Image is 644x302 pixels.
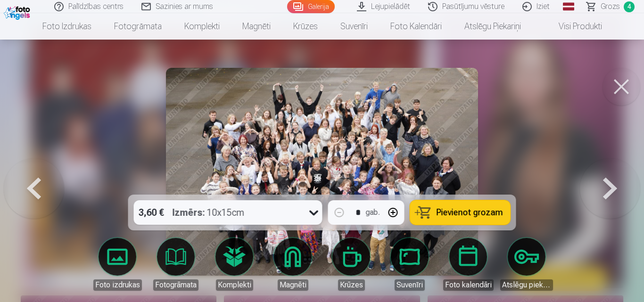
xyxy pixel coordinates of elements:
div: Krūzes [338,279,365,291]
a: Foto izdrukas [31,13,103,40]
div: Magnēti [278,279,308,291]
a: Suvenīri [329,13,379,40]
a: Fotogrāmata [103,13,173,40]
a: Visi produkti [532,13,613,40]
a: Fotogrāmata [149,238,202,291]
div: Komplekti [216,279,253,291]
a: Foto kalendāri [379,13,453,40]
div: Foto izdrukas [93,279,142,291]
span: Pievienot grozam [437,208,503,217]
a: Foto kalendāri [442,238,495,291]
span: 4 [624,1,635,12]
a: Atslēgu piekariņi [500,238,553,291]
a: Magnēti [266,238,319,291]
a: Komplekti [173,13,231,40]
div: gab. [366,207,380,218]
a: Atslēgu piekariņi [453,13,532,40]
button: Pievienot grozam [410,200,511,225]
a: Foto izdrukas [91,238,144,291]
strong: Izmērs : [173,206,205,219]
div: Fotogrāmata [153,279,198,291]
a: Suvenīri [383,238,436,291]
a: Magnēti [231,13,282,40]
div: Foto kalendāri [443,279,494,291]
span: Grozs [601,1,620,12]
div: 10x15cm [173,200,245,225]
div: Atslēgu piekariņi [500,279,553,291]
a: Krūzes [325,238,378,291]
a: Krūzes [282,13,329,40]
a: Komplekti [208,238,261,291]
div: 3,60 € [134,200,169,225]
img: /fa1 [4,4,33,20]
div: Suvenīri [395,279,425,291]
